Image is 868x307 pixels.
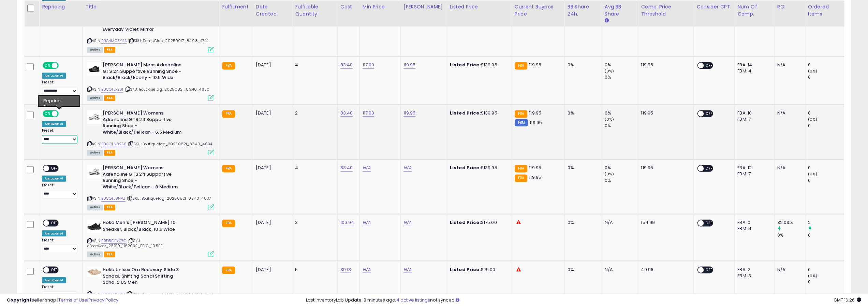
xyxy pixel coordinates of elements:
[450,266,506,272] div: $79.00
[403,164,412,171] a: N/A
[42,277,66,283] div: Amazon AI
[605,74,638,80] div: 0%
[87,165,214,209] div: ASIN:
[43,111,52,117] span: ON
[450,62,481,68] b: Listed Price:
[808,68,818,74] small: (0%)
[515,3,562,17] div: Current Buybox Price
[808,117,818,122] small: (0%)
[87,47,103,53] span: All listings currently available for purchase on Amazon
[104,47,116,53] span: FBA
[295,219,332,226] div: 3
[641,165,688,171] div: 119.95
[605,171,614,177] small: (0%)
[403,3,444,10] div: [PERSON_NAME]
[295,110,332,116] div: 2
[340,164,353,171] a: 83.40
[696,3,732,10] div: Consider CPT
[605,177,638,184] div: 0%
[58,111,69,117] span: OFF
[403,62,416,68] a: 119.95
[567,62,596,68] div: 0%
[808,123,844,129] div: 0
[363,219,371,226] a: N/A
[737,62,769,68] div: FBA: 14
[777,165,800,171] div: N/A
[605,62,638,68] div: 0%
[340,62,353,68] a: 83.40
[49,220,60,226] span: OFF
[42,121,66,127] div: Amazon AI
[808,232,844,238] div: 0
[87,219,214,256] div: ASIN:
[515,174,527,182] small: FBA
[87,266,101,277] img: 21fGjGx0fBL._SL40_.jpg
[124,86,209,92] span: | SKU: BoutiqueTag_20250821_83.40_4630
[777,3,802,10] div: ROI
[222,110,235,118] small: FBA
[737,68,769,74] div: FBM: 4
[567,266,596,272] div: 0%
[396,297,430,303] a: 4 active listings
[87,150,103,156] span: All listings currently available for purchase on Amazon
[222,62,235,69] small: FBA
[808,273,818,278] small: (0%)
[529,62,541,68] span: 119.95
[87,165,101,178] img: 414qF5dcZQL._SL40_.jpg
[58,297,87,303] a: Terms of Use
[450,219,481,226] b: Listed Price:
[127,196,211,201] span: | SKU: BoutiqueTag_20250821_83.40_4637
[641,266,688,272] div: 49.98
[777,219,805,226] div: 32.03%
[450,165,506,171] div: $139.95
[704,267,715,273] span: OFF
[306,297,861,304] div: Last InventoryLab Update: 8 minutes ago, not synced.
[605,17,609,24] small: Avg BB Share.
[222,3,250,10] div: Fulfillment
[363,266,371,273] a: N/A
[515,110,527,118] small: FBA
[340,219,354,226] a: 106.94
[777,232,805,238] div: 0%
[340,3,357,10] div: Cost
[704,220,715,226] span: OFF
[777,62,800,68] div: N/A
[737,226,769,232] div: FBM: 4
[704,111,715,117] span: OFF
[450,110,506,116] div: $139.95
[295,3,335,17] div: Fulfillable Quantity
[704,165,715,171] span: OFF
[42,80,77,95] div: Preset:
[834,297,861,303] span: 2025-10-8 16:26 GMT
[808,3,841,17] div: Ordered Items
[737,116,769,122] div: FBM: 7
[101,196,126,201] a: B0CQTL8NVZ
[529,110,541,116] span: 119.95
[256,266,283,272] div: [DATE]
[49,165,60,171] span: OFF
[42,183,77,198] div: Preset:
[808,279,844,285] div: 0
[42,175,66,182] div: Amazon AI
[450,3,509,10] div: Listed Price
[737,3,771,17] div: Num of Comp.
[104,95,116,101] span: FBA
[87,238,163,248] span: | SKU: eFootwear_25919_1162032_BBLC_10.5EE
[808,62,844,68] div: 0
[42,238,77,253] div: Preset:
[515,62,527,69] small: FBA
[86,3,217,10] div: Title
[42,3,80,10] div: Repricing
[87,110,214,155] div: ASIN:
[403,110,416,117] a: 119.95
[567,3,599,17] div: BB Share 24h.
[605,165,638,171] div: 0%
[49,267,60,273] span: OFF
[641,3,691,17] div: Comp. Price Threshold
[256,62,283,68] div: [DATE]
[256,3,289,17] div: Date Created
[529,164,541,171] span: 119.95
[104,204,116,210] span: FBA
[450,62,506,68] div: $139.95
[103,266,186,287] b: Hoka Unisex Ora Recovery Slide 3 Sandal, Shifting Sand/Shifting Sand, 9 US Men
